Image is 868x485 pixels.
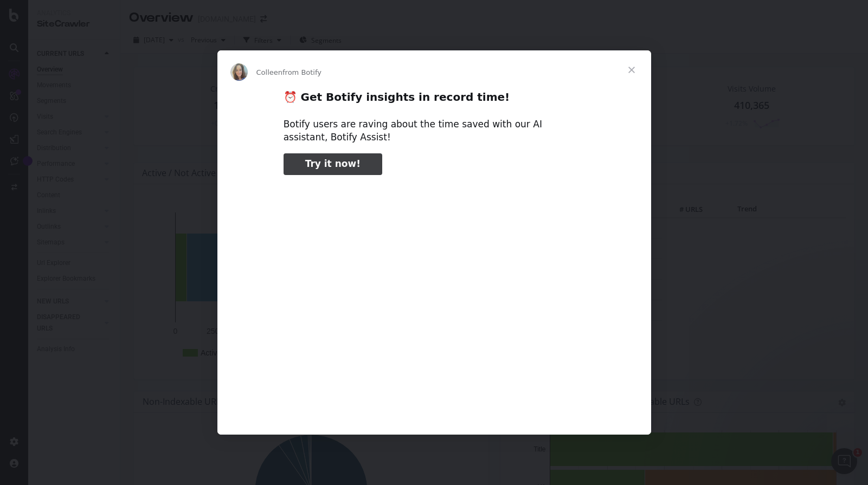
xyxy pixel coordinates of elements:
[284,118,585,144] div: Botify users are raving about the time saved with our AI assistant, Botify Assist!
[256,68,283,76] span: Colleen
[208,184,660,410] video: Play video
[305,158,361,169] span: Try it now!
[612,50,651,89] span: Close
[284,90,585,110] h2: ⏰ Get Botify insights in record time!
[230,63,248,81] img: Profile image for Colleen
[284,153,382,175] a: Try it now!
[282,68,322,76] span: from Botify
